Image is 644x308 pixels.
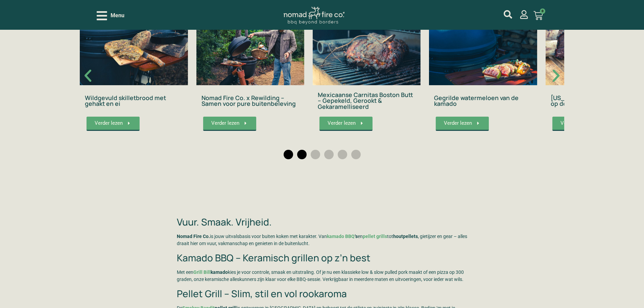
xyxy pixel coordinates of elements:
[311,150,320,159] span: Ga naar slide 3
[177,234,210,239] strong: Nomad Fire Co.
[525,7,551,24] a: 0
[80,68,96,84] div: Vorige slide
[351,150,361,159] span: Ga naar slide 6
[80,3,188,138] div: 1 / 6
[193,269,228,275] strong: kamado
[504,10,512,19] a: mijn account
[95,121,123,126] span: Verder lezen
[327,234,358,239] strong: ‘s
[87,117,140,131] a: Verder lezen
[201,94,296,108] a: Nomad Fire Co. x Rewilding – Samen voor pure buitenbeleving
[393,234,418,239] strong: houtpellets
[434,94,519,108] a: Gegrilde watermeloen van de kamado
[552,117,605,131] a: Verder lezen
[313,3,421,85] img: Mexicaanse carnitas BBQ recept Heydehoeve Boston Butt
[97,10,124,22] div: Open/Close Menu
[177,269,468,283] p: Met een kies je voor controle, smaak en uitstraling. Of je nu een klassieke low & slow pulled por...
[284,7,344,25] img: Nomad Logo
[318,91,413,111] a: Mexicaanse Carnitas Boston Butt – Gepekeld, Gerookt & Gekaramelliseerd
[548,68,564,84] div: Volgende slide
[211,121,239,126] span: Verder lezen
[327,234,355,239] a: kamado BBQ
[177,216,468,228] h3: Vuur. Smaak. Vrijheid.
[193,269,211,275] a: Grill Bill
[177,252,468,264] h3: Kamado BBQ – Keramisch grillen op z’n best
[338,150,347,159] span: Ga naar slide 5
[284,150,293,159] span: Ga naar slide 1
[429,3,537,85] img: gegrilde watermeloen op de kamado
[324,150,334,159] span: Ga naar slide 4
[520,10,528,19] a: mijn account
[319,117,373,131] a: Verder lezen
[436,117,489,131] a: Verder lezen
[429,3,537,138] div: 4 / 6
[196,3,304,138] div: 2 / 6
[177,233,468,247] p: is jouw uitvalsbasis voor buiten koken met karakter. Van en tot , gietijzer en gear – alles draai...
[111,11,124,20] span: Menu
[540,8,545,14] span: 0
[203,117,256,131] a: Verder lezen
[328,121,356,126] span: Verder lezen
[444,121,472,126] span: Verder lezen
[313,3,421,138] div: 3 / 6
[196,3,304,85] img: mike de roover 2
[177,288,468,300] h3: Pellet Grill – Slim, stil en vol rookaroma
[85,94,166,108] a: Wildgevuld skilletbrood met gehakt en ei
[560,121,589,126] span: Verder lezen
[80,3,188,85] img: Vers brood op de kamado.1
[363,234,387,239] a: pellet grills
[297,150,307,159] span: Ga naar slide 2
